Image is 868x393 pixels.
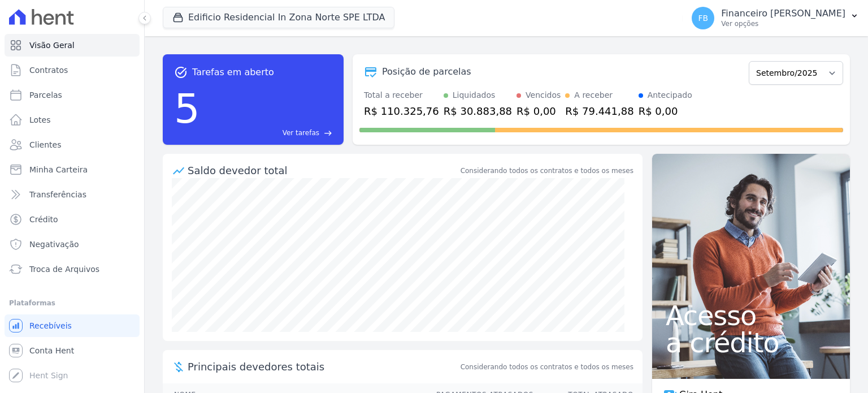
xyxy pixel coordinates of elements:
span: Visão Geral [29,40,75,51]
a: Contratos [5,59,140,81]
a: Negativação [5,233,140,256]
span: Parcelas [29,89,62,101]
span: Troca de Arquivos [29,264,99,275]
div: A receber [574,89,613,101]
a: Parcelas [5,84,140,106]
div: Total a receber [364,89,439,101]
a: Ver tarefas east [205,128,332,138]
p: Financeiro [PERSON_NAME] [721,8,845,19]
button: Edificio Residencial In Zona Norte SPE LTDA [163,7,394,28]
div: Plataformas [9,296,135,310]
span: FB [698,14,708,22]
span: Minha Carteira [29,164,88,175]
div: Vencidos [526,89,561,101]
button: FB Financeiro [PERSON_NAME] Ver opções [683,2,868,34]
a: Recebíveis [5,314,140,337]
a: Troca de Arquivos [5,258,140,280]
span: Conta Hent [29,345,74,356]
a: Clientes [5,133,140,156]
div: 5 [174,79,200,138]
div: R$ 30.883,88 [444,103,512,119]
span: Acesso [666,302,836,329]
a: Visão Geral [5,34,140,57]
span: Negativação [29,239,79,250]
a: Lotes [5,109,140,131]
div: Liquidados [453,89,496,101]
span: Crédito [29,214,58,225]
p: Ver opções [721,19,845,28]
div: Antecipado [648,89,692,101]
span: task_alt [174,66,188,79]
div: R$ 0,00 [517,103,561,119]
span: Principais devedores totais [188,359,458,374]
div: R$ 110.325,76 [364,103,439,119]
span: east [324,129,332,137]
span: a crédito [666,329,836,356]
div: Saldo devedor total [188,163,458,178]
span: Tarefas em aberto [192,66,274,79]
span: Clientes [29,139,61,150]
span: Ver tarefas [283,128,319,138]
span: Lotes [29,114,51,126]
span: Recebíveis [29,320,72,331]
span: Transferências [29,189,86,200]
div: R$ 79.441,88 [565,103,633,119]
a: Transferências [5,183,140,206]
span: Contratos [29,64,68,76]
a: Crédito [5,208,140,231]
div: Posição de parcelas [382,65,471,79]
div: R$ 0,00 [639,103,692,119]
a: Conta Hent [5,339,140,362]
div: Considerando todos os contratos e todos os meses [461,166,633,176]
span: Considerando todos os contratos e todos os meses [461,362,633,372]
a: Minha Carteira [5,158,140,181]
